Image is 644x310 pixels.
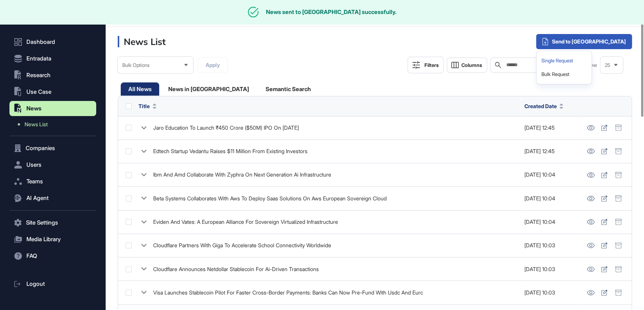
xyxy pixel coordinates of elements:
[9,141,96,156] button: Companies
[9,191,96,206] button: AI Agent
[122,62,149,68] span: Bulk Options
[153,290,423,296] div: Visa Launches Stablecoin Pilot For Faster Cross-Border Payments: Banks Can Now Pre-Fund With Usdc...
[524,125,578,131] div: [DATE] 12:45
[138,102,157,110] button: Title
[524,172,578,178] div: [DATE] 10:04
[539,54,589,68] div: Single Request
[9,276,96,291] a: Logout
[118,36,166,47] h3: News List
[26,39,55,45] span: Dashboard
[524,242,578,248] div: [DATE] 10:03
[605,62,610,68] span: 25
[26,178,43,184] span: Teams
[153,125,299,131] div: Jaro Education To Launch ₹450 Crore ($50M) IPO On [DATE]
[9,248,96,263] button: FAQ
[9,157,96,172] button: Users
[26,162,41,168] span: Users
[524,266,578,272] div: [DATE] 10:03
[9,34,96,50] a: Dashboard
[9,174,96,189] button: Teams
[536,34,632,49] div: Send to [GEOGRAPHIC_DATA]
[424,62,439,68] div: Filters
[258,82,318,96] div: Semantic Search
[26,89,51,95] span: Use Case
[524,102,556,110] span: Created Date
[9,84,96,99] button: Use Case
[26,281,45,287] span: Logout
[524,148,578,154] div: [DATE] 12:45
[407,57,444,73] button: Filters
[447,57,487,73] button: Columns
[153,148,307,154] div: Edtech Startup Vedantu Raises $11 Million From Existing Investors
[153,195,387,201] div: Beta Systems Collaborates With Aws To Deploy Saas Solutions On Aws European Sovereign Cloud
[26,220,58,226] span: Site Settings
[9,51,96,66] button: Entradata
[153,242,331,248] div: Cloudflare Partners With Giga To Accelerate School Connectivity Worldwide
[25,121,48,127] span: News List
[266,9,397,15] div: News sent to [GEOGRAPHIC_DATA] successfully.
[26,145,55,151] span: Companies
[9,68,96,83] button: Research
[26,105,41,112] span: News
[9,215,96,230] button: Site Settings
[524,290,578,296] div: [DATE] 10:03
[524,102,563,110] button: Created Date
[153,219,338,225] div: Eviden And Vates: A European Alliance For Sovereign Virtualized Infrastructure
[153,172,331,178] div: Ibm And Amd Collaborate With Zyphra On Next Generation Ai Infrastructure
[26,56,51,62] span: Entradata
[161,82,257,96] div: News in [GEOGRAPHIC_DATA]
[121,82,159,96] div: All News
[26,195,49,201] span: AI Agent
[524,219,578,225] div: [DATE] 10:04
[9,101,96,116] button: News
[13,118,96,131] a: News List
[138,102,150,110] span: Title
[524,195,578,201] div: [DATE] 10:04
[26,236,61,242] span: Media Library
[9,232,96,247] button: Media Library
[461,62,482,68] span: Columns
[26,253,37,259] span: FAQ
[539,68,589,81] div: Bulk Request
[153,266,319,272] div: Cloudflare Announces Netdollar Stablecoin For Ai-Driven Transactions
[26,72,51,78] span: Research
